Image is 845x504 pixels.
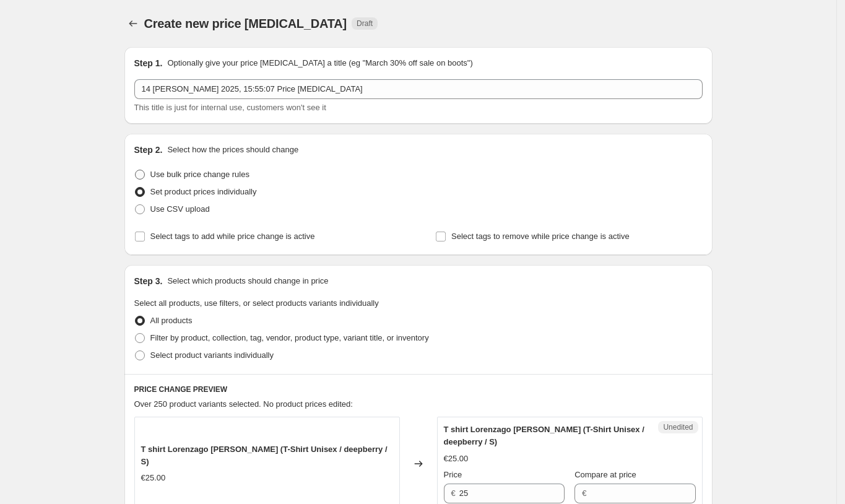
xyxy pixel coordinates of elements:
span: T shirt Lorenzago [PERSON_NAME] (T-Shirt Unisex / deepberry / S) [141,445,388,466]
span: This title is just for internal use, customers won't see it [134,103,326,112]
span: Over 250 product variants selected. No product prices edited: [134,399,353,409]
span: Use CSV upload [150,204,210,214]
span: € [582,489,586,498]
p: Select how the prices should change [167,144,298,156]
span: Price [444,470,462,479]
span: Use bulk price change rules [150,170,249,179]
span: T shirt Lorenzago [PERSON_NAME] (T-Shirt Unisex / deepberry / S) [444,425,644,446]
span: Set product prices individually [150,187,257,196]
span: Compare at price [574,470,636,479]
span: Filter by product, collection, tag, vendor, product type, variant title, or inventory [150,333,429,342]
div: €25.00 [141,472,166,484]
span: All products [150,316,193,325]
span: € [451,489,456,498]
span: Select tags to add while price change is active [150,232,315,241]
div: €25.00 [444,453,469,465]
span: Draft [357,19,373,28]
p: Optionally give your price [MEDICAL_DATA] a title (eg "March 30% off sale on boots") [167,57,472,69]
button: Price change jobs [124,15,142,32]
span: Select tags to remove while price change is active [451,232,630,241]
p: Select which products should change in price [167,275,328,287]
span: Create new price [MEDICAL_DATA] [144,17,347,30]
h2: Step 2. [134,144,163,156]
h2: Step 1. [134,57,163,69]
input: 30% off holiday sale [134,79,703,99]
span: Select all products, use filters, or select products variants individually [134,298,379,308]
h2: Step 3. [134,275,163,287]
span: Select product variants individually [150,350,274,360]
span: Unedited [663,422,693,432]
h6: PRICE CHANGE PREVIEW [134,385,703,394]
